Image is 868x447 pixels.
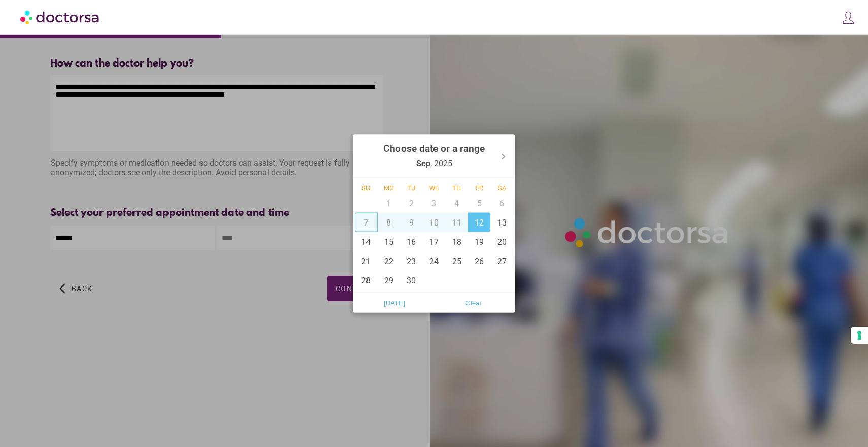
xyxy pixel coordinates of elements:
div: 11 [445,213,468,232]
div: Fr [468,184,491,192]
div: 12 [468,213,491,232]
div: 2 [400,194,423,213]
div: 22 [378,251,400,271]
span: Clear [437,295,510,310]
div: 5 [468,194,491,213]
div: 29 [378,271,400,290]
div: 8 [378,213,400,232]
div: 25 [445,251,468,271]
div: Th [445,184,468,192]
div: 23 [400,251,423,271]
div: 1 [378,194,400,213]
button: Clear [434,295,513,311]
strong: Choose date or a range [383,143,485,154]
div: 7 [355,213,378,232]
div: 9 [400,213,423,232]
div: 4 [445,194,468,213]
div: 27 [490,251,513,271]
div: Su [355,184,378,192]
div: 19 [468,232,491,251]
div: 30 [400,271,423,290]
div: Sa [490,184,513,192]
button: [DATE] [355,295,434,311]
div: We [423,184,446,192]
button: Your consent preferences for tracking technologies [851,327,868,344]
div: 14 [355,232,378,251]
div: 10 [423,213,446,232]
div: 16 [400,232,423,251]
div: 26 [468,251,491,271]
strong: Sep [416,158,430,168]
div: 24 [423,251,446,271]
div: 28 [355,271,378,290]
img: Doctorsa.com [20,6,101,28]
span: [DATE] [358,295,431,310]
div: 21 [355,251,378,271]
div: 18 [445,232,468,251]
img: icons8-customer-100.png [841,11,855,25]
div: 15 [378,232,400,251]
div: Mo [378,184,400,192]
div: 6 [490,194,513,213]
div: 20 [490,232,513,251]
div: Tu [400,184,423,192]
div: , 2025 [383,137,485,176]
div: 17 [423,232,446,251]
div: 3 [423,194,446,213]
div: 13 [490,213,513,232]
